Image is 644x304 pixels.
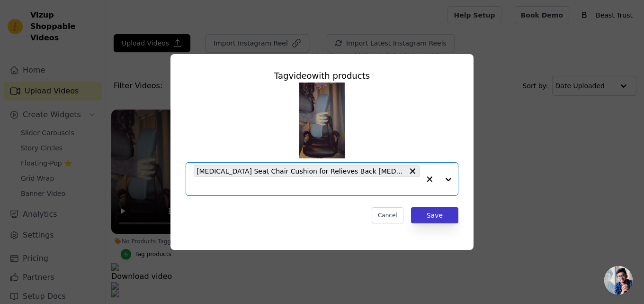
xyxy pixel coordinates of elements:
div: Tag video with products [186,69,458,83]
span: [MEDICAL_DATA] Seat Chair Cushion for Relieves Back [MEDICAL_DATA] Pain [MEDICAL_DATA] [MEDICAL_D... [197,166,404,176]
button: Save [411,207,458,223]
img: tn-199a3f0edcd14aac8f42260941034bbd.png [299,83,345,158]
button: Cancel [372,207,403,223]
div: Open chat [604,266,633,295]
